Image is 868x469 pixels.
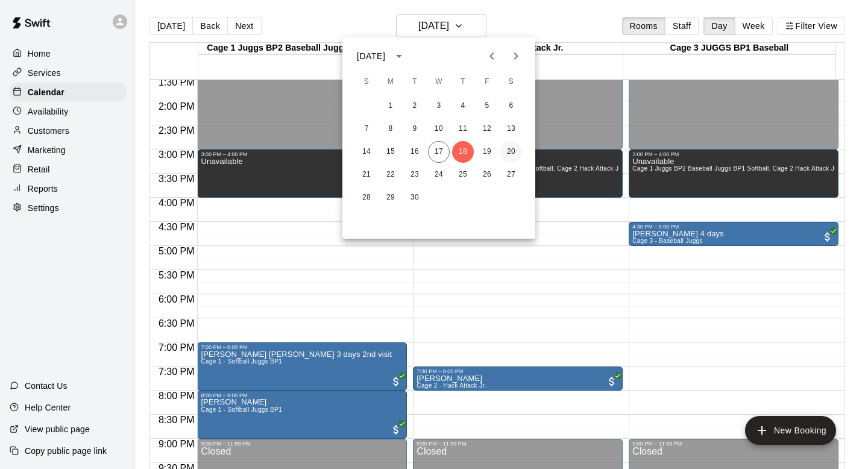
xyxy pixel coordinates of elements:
button: 2 [404,95,426,117]
button: 28 [356,187,377,209]
button: 27 [500,164,522,186]
span: Friday [476,70,498,94]
button: 14 [356,141,377,163]
button: Previous month [480,44,504,68]
span: Monday [380,70,401,94]
span: Saturday [500,70,522,94]
button: 7 [356,118,377,140]
button: 26 [476,164,498,186]
button: 3 [428,95,450,117]
button: calendar view is open, switch to year view [389,46,409,66]
button: 23 [404,164,426,186]
button: 24 [428,164,450,186]
span: Wednesday [428,70,450,94]
button: 6 [500,95,522,117]
button: Next month [504,44,528,68]
button: 13 [500,118,522,140]
div: [DATE] [357,50,385,63]
button: 18 [452,141,474,163]
button: 9 [404,118,426,140]
button: 22 [380,164,401,186]
button: 12 [476,118,498,140]
button: 16 [404,141,426,163]
button: 21 [356,164,377,186]
button: 19 [476,141,498,163]
button: 20 [500,141,522,163]
button: 4 [452,95,474,117]
button: 15 [380,141,401,163]
span: Thursday [452,70,474,94]
button: 29 [380,187,401,209]
button: 5 [476,95,498,117]
span: Tuesday [404,70,426,94]
button: 17 [428,141,450,163]
button: 25 [452,164,474,186]
span: Sunday [356,70,377,94]
button: 11 [452,118,474,140]
button: 10 [428,118,450,140]
button: 8 [380,118,401,140]
button: 30 [404,187,426,209]
button: 1 [380,95,401,117]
